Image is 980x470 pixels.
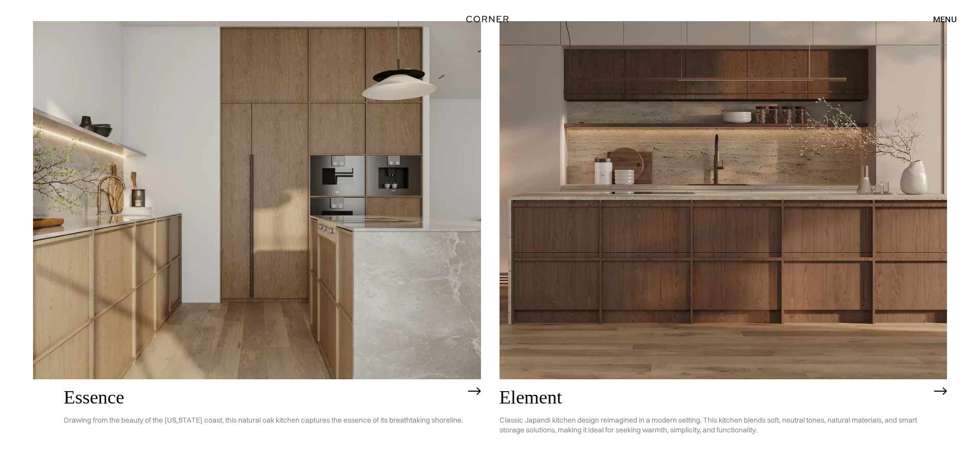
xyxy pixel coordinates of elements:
[455,12,525,26] a: home
[933,15,957,23] div: menu
[64,408,463,433] p: Drawing from the beauty of the [US_STATE] coast, this natural oak kitchen captures the essence of...
[500,387,929,408] h2: Element
[500,408,929,443] p: Classic Japandi kitchen design reimagined in a modern setting. This kitchen blends soft, neutral ...
[64,387,463,408] h2: Essence
[923,10,957,28] div: menu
